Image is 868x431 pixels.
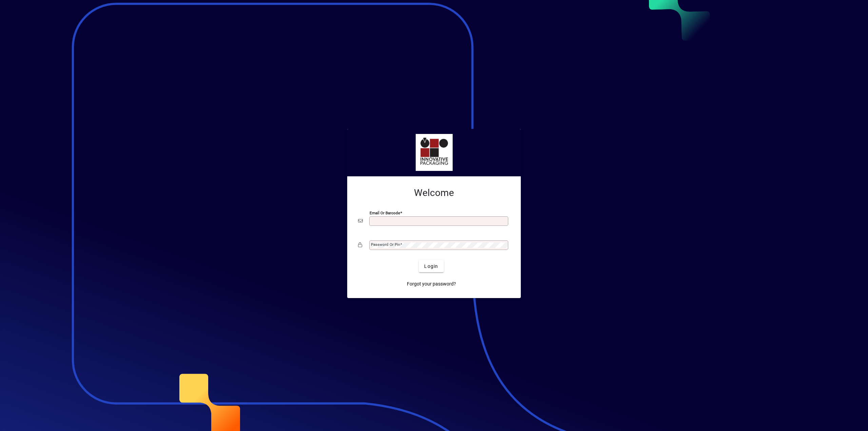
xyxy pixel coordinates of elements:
[370,211,400,215] mat-label: Email or Barcode
[419,260,443,272] button: Login
[371,242,400,247] mat-label: Password or Pin
[358,187,510,199] h2: Welcome
[407,280,456,288] span: Forgot your password?
[404,278,459,290] a: Forgot your password?
[424,263,438,270] span: Login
